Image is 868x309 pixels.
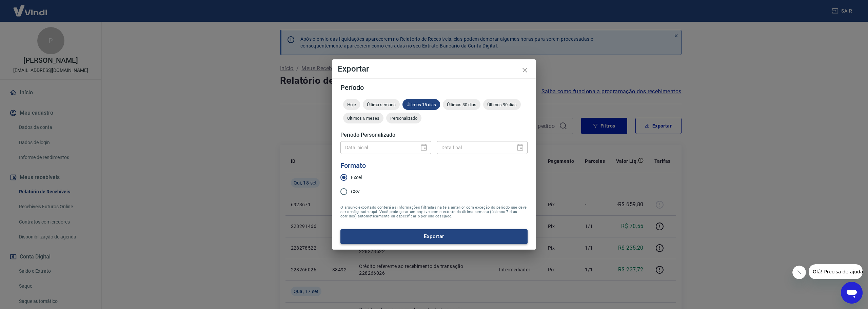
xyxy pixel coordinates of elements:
[402,102,440,107] span: Últimos 15 dias
[437,141,511,154] input: DD/MM/YYYY
[483,102,521,107] span: Últimos 90 dias
[351,174,362,181] span: Excel
[351,188,360,195] span: CSV
[443,99,480,110] div: Últimos 30 dias
[340,229,528,244] button: Exportar
[343,113,383,123] div: Últimos 6 meses
[386,116,421,121] span: Personalizado
[517,62,533,78] button: close
[363,102,400,107] span: Última semana
[386,113,421,123] div: Personalizado
[340,205,528,218] span: O arquivo exportado conterá as informações filtradas na tela anterior com exceção do período que ...
[340,84,528,91] h5: Período
[363,99,400,110] div: Última semana
[483,99,521,110] div: Últimos 90 dias
[338,65,530,73] h4: Exportar
[4,5,57,10] span: Olá! Precisa de ajuda?
[443,102,480,107] span: Últimos 30 dias
[340,161,366,171] legend: Formato
[343,99,360,110] div: Hoje
[792,266,806,279] iframe: Fechar mensagem
[343,116,383,121] span: Últimos 6 meses
[340,141,414,154] input: DD/MM/YYYY
[340,132,528,138] h5: Período Personalizado
[343,102,360,107] span: Hoje
[841,282,863,304] iframe: Botão para abrir a janela de mensagens
[809,264,863,279] iframe: Mensagem da empresa
[402,99,440,110] div: Últimos 15 dias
